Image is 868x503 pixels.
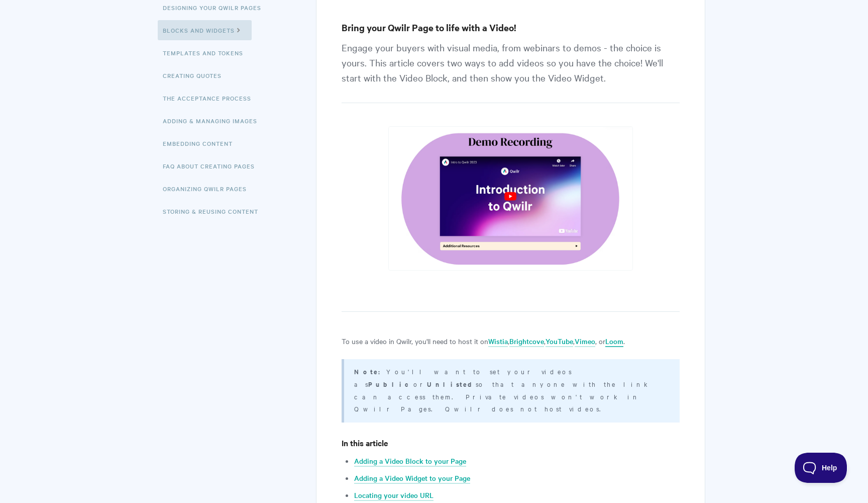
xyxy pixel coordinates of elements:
img: file-tgRr2cBvUm.png [388,126,633,271]
a: Adding a Video Widget to your Page [354,473,470,484]
strong: Public [368,379,413,389]
a: Adding a Video Block to your Page [354,456,466,467]
a: YouTube [546,336,573,347]
h4: In this article [342,437,680,449]
p: You'll want to set your videos as or so that anyone with the link can access them. Private videos... [354,365,667,414]
a: Loom [605,336,623,347]
a: Templates and Tokens [163,43,251,63]
a: Organizing Qwilr Pages [163,179,254,199]
a: Locating your video URL [354,490,433,501]
a: FAQ About Creating Pages [163,156,262,176]
iframe: Toggle Customer Support [795,453,848,483]
strong: Unlisted [427,379,476,389]
strong: Note: [354,367,386,376]
a: Vimeo [575,336,595,347]
a: Embedding Content [163,133,240,153]
a: Blocks and Widgets [158,20,252,40]
p: To use a video in Qwilr, you'll need to host it on , , , , or . [342,335,680,347]
a: Storing & Reusing Content [163,201,266,221]
h3: Bring your Qwilr Page to life with a Video! [342,21,680,35]
a: The Acceptance Process [163,88,259,108]
a: Brightcove [509,336,544,347]
a: Adding & Managing Images [163,111,265,131]
a: Wistia [488,336,508,347]
a: Creating Quotes [163,65,229,86]
p: Engage your buyers with visual media, from webinars to demos - the choice is yours. This article ... [342,40,680,103]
